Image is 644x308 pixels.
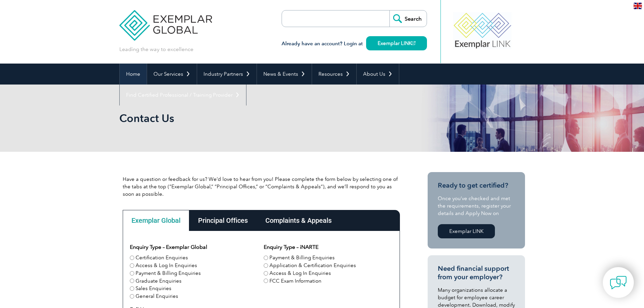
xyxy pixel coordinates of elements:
[412,41,415,45] img: open_square.png
[269,254,335,262] label: Payment & Billing Enquiries
[389,10,427,27] input: Search
[312,64,356,85] a: Resources
[120,85,246,105] a: Find Certified Professional / Training Provider
[257,64,312,85] a: News & Events
[282,40,427,48] h3: Already have an account? Login at
[269,277,321,285] label: FCC Exam Information
[438,264,515,281] h3: Need financial support from your employer?
[366,36,427,50] a: Exemplar LINK
[357,64,399,85] a: About Us
[438,224,495,238] a: Exemplar LINK
[123,175,400,198] p: Have a question or feedback for us? We’d love to hear from you! Please complete the form below by...
[119,46,193,53] p: Leading the way to excellence
[119,112,379,125] h1: Contact Us
[269,269,331,277] label: Access & Log In Enquiries
[264,243,318,251] legend: Enquiry Type – iNARTE
[634,3,642,9] img: en
[120,64,147,85] a: Home
[147,64,197,85] a: Our Services
[438,195,515,217] p: Once you’ve checked and met the requirements, register your details and Apply Now on
[136,254,188,262] label: Certification Enquiries
[136,262,197,269] label: Access & Log In Enquiries
[438,181,515,190] h3: Ready to get certified?
[136,292,178,300] label: General Enquiries
[610,274,627,291] img: contact-chat.png
[136,269,201,277] label: Payment & Billing Enquiries
[130,243,207,251] legend: Enquiry Type – Exemplar Global
[189,210,257,231] div: Principal Offices
[123,210,189,231] div: Exemplar Global
[136,285,171,292] label: Sales Enquiries
[257,210,340,231] div: Complaints & Appeals
[136,277,182,285] label: Graduate Enquiries
[269,262,356,269] label: Application & Certification Enquiries
[197,64,257,85] a: Industry Partners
